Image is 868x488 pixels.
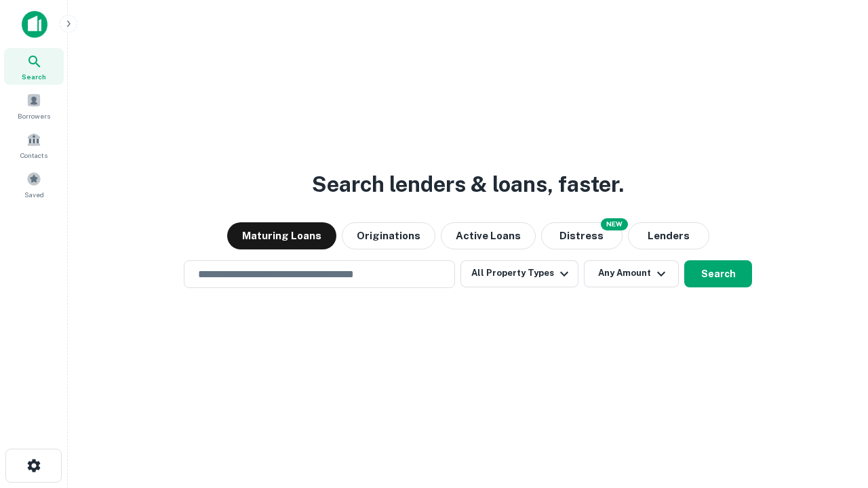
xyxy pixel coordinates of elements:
button: Lenders [628,222,709,249]
h3: Search lenders & loans, faster. [312,168,624,201]
button: Originations [342,222,435,249]
span: Borrowers [18,110,50,121]
button: All Property Types [460,260,578,287]
button: Maturing Loans [227,222,336,249]
a: Borrowers [4,87,64,124]
span: Saved [24,189,44,200]
button: Active Loans [441,222,536,249]
a: Saved [4,166,64,203]
button: Search [684,260,752,287]
a: Search [4,48,64,85]
button: Search distressed loans with lien and other non-mortgage details. [541,222,623,249]
span: Contacts [20,150,47,161]
a: Contacts [4,127,64,163]
span: Search [22,71,46,82]
img: capitalize-icon.png [22,11,47,38]
div: NEW [601,218,628,230]
iframe: Chat Widget [800,380,868,445]
button: Any Amount [584,260,679,287]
